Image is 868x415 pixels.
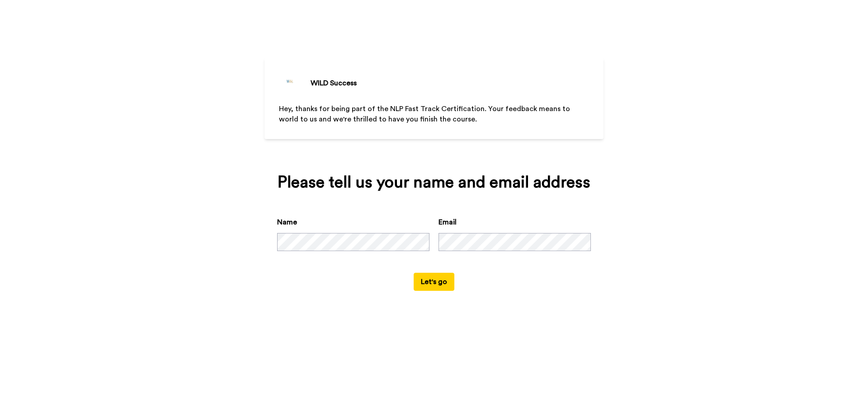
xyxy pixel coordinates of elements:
label: Email [439,217,457,228]
label: Name [277,217,297,228]
div: WILD Success [311,78,357,89]
button: Let's go [414,273,454,291]
span: Hey, thanks for being part of the NLP Fast Track Certification. Your feedback means to world to u... [279,105,572,123]
div: Please tell us your name and email address [277,173,591,191]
